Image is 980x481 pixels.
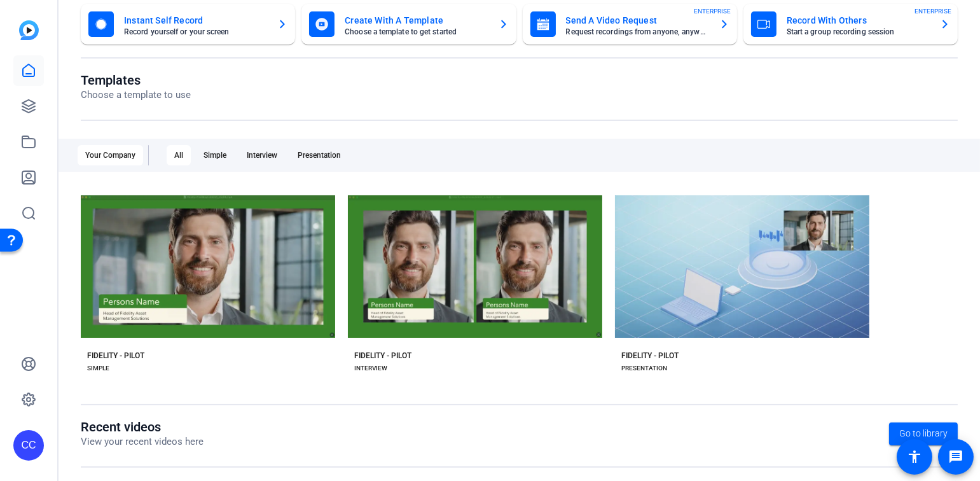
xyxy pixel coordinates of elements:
div: INTERVIEW [354,363,387,373]
div: Interview [239,145,285,165]
div: Presentation [290,145,349,165]
mat-card-subtitle: Record yourself or your screen [124,28,267,36]
mat-card-title: Record With Others [787,13,930,28]
mat-card-subtitle: Choose a template to get started [345,28,488,36]
h1: Recent videos [81,419,204,435]
span: Go to library [899,427,948,440]
a: Go to library [889,422,958,445]
mat-card-title: Instant Self Record [124,13,267,28]
div: CC [13,430,44,461]
mat-icon: accessibility [907,449,922,464]
mat-card-title: Send A Video Request [566,13,709,28]
button: Instant Self RecordRecord yourself or your screen [81,4,295,45]
p: Choose a template to use [81,88,191,102]
div: PRESENTATION [621,363,667,373]
mat-card-subtitle: Request recordings from anyone, anywhere [566,28,709,36]
img: blue-gradient.svg [19,20,39,40]
div: FIDELITY - PILOT [87,351,144,361]
button: Send A Video RequestRequest recordings from anyone, anywhereENTERPRISE [523,4,737,45]
div: Your Company [78,145,143,165]
div: All [167,145,191,165]
button: Record With OthersStart a group recording sessionENTERPRISE [743,4,958,45]
div: Simple [196,145,234,165]
mat-card-subtitle: Start a group recording session [787,28,930,36]
mat-icon: message [948,449,963,464]
mat-card-title: Create With A Template [345,13,488,28]
div: FIDELITY - PILOT [621,351,679,361]
button: Create With A TemplateChoose a template to get started [301,4,516,45]
span: ENTERPRISE [914,6,951,16]
div: FIDELITY - PILOT [354,351,411,361]
div: SIMPLE [87,363,109,373]
h1: Templates [81,73,191,88]
span: ENTERPRISE [694,6,731,16]
p: View your recent videos here [81,435,204,449]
